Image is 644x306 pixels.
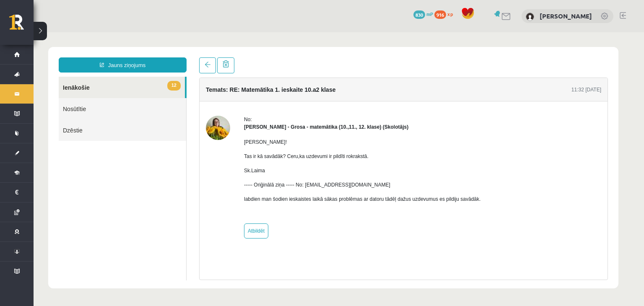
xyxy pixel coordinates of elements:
p: labdien man šodien ieskaistes laikā sākas problēmas ar datoru tādēļ dažus uzdevumus es pildiju sa... [210,163,447,171]
a: Atbildēt [210,191,235,206]
span: 916 [434,10,446,19]
span: 830 [413,10,425,19]
a: Dzēstie [25,87,153,109]
p: ----- Oriģinālā ziņa ----- No: [EMAIL_ADDRESS][DOMAIN_NAME] [210,149,447,156]
span: mP [426,10,433,17]
p: Tas ir kā savādāk? Ceru,ka uzdevumi ir pildīti rokrakstā. [210,120,447,128]
div: No: [210,83,447,91]
span: 12 [134,49,147,58]
a: [PERSON_NAME] [540,12,592,20]
a: 916 xp [434,10,457,17]
a: Rīgas 1. Tālmācības vidusskola [9,15,34,36]
a: Jauns ziņojums [25,25,153,40]
p: Sk.Laima [210,135,447,142]
a: 12Ienākošie [25,44,151,66]
a: Nosūtītie [25,66,153,87]
p: [PERSON_NAME]! [210,106,447,114]
div: 11:32 [DATE] [538,54,568,61]
img: Marta Šarķe [526,13,534,21]
a: 830 mP [413,10,433,17]
h4: Temats: RE: Matemātika 1. ieskaite 10.a2 klase [172,54,302,61]
strong: [PERSON_NAME] - Grosa - matemātika (10.,11., 12. klase) (Skolotājs) [210,92,375,98]
img: Laima Tukāne - Grosa - matemātika (10.,11., 12. klase) [172,83,197,108]
span: xp [447,10,453,17]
